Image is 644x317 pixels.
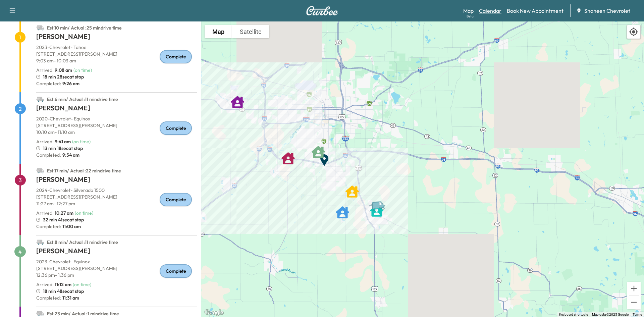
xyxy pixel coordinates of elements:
[61,223,81,230] span: 11:00 am
[336,202,349,216] gmp-advanced-marker: MAXINE RYAN
[47,96,118,102] span: Est. 6 min / Actual : 11 min drive time
[36,200,197,207] p: 11:27 am - 12:27 pm
[160,121,192,135] div: Complete
[36,129,197,136] p: 10:10 am - 11:10 am
[36,265,197,272] p: [STREET_ADDRESS][PERSON_NAME]
[43,288,84,295] span: 18 min 48sec at stop
[36,57,197,64] p: 9:03 am - 10:03 am
[36,258,197,265] p: 2023 - Chevrolet - Equinox
[43,216,84,223] span: 32 min 41sec at stop
[370,201,383,214] gmp-advanced-marker: ANDREA PUTMAN
[627,25,641,39] div: Recenter map
[592,313,629,316] span: Map data ©2025 Google
[61,152,79,158] span: 9:54 am
[160,264,192,278] div: Complete
[55,281,71,287] span: 11:12 am
[231,92,244,105] gmp-advanced-marker: KENNETH FULLERTON
[36,210,73,216] p: Arrived :
[36,103,197,115] h1: [PERSON_NAME]
[507,7,563,15] a: Book New Appointment
[203,308,225,317] img: Google
[318,150,331,163] gmp-advanced-marker: End Point
[36,194,197,200] p: [STREET_ADDRESS][PERSON_NAME]
[467,14,474,19] div: Beta
[36,295,197,301] p: Completed:
[368,194,392,206] gmp-advanced-marker: Van
[36,187,197,194] p: 2024 - Chevrolet - Silverado 1500
[55,67,72,73] span: 9:08 am
[15,103,26,114] span: 2
[61,295,79,301] span: 11:31 am
[584,7,630,15] span: Shaheen Chevrolet
[14,246,26,257] span: 4
[205,25,232,38] button: Show street map
[203,308,225,317] a: Open this area in Google Maps (opens a new window)
[36,80,197,87] p: Completed:
[36,175,197,187] h1: [PERSON_NAME]
[15,175,26,186] span: 3
[463,7,474,15] a: MapBeta
[47,311,119,317] span: Est. 23 min / Actual : 1 min drive time
[47,168,121,174] span: Est. 17 min / Actual : 22 min drive time
[15,32,25,43] span: 1
[306,6,338,15] img: Curbee Logo
[47,239,118,245] span: Est. 8 min / Actual : 11 min drive time
[479,7,501,15] a: Calendar
[633,313,642,316] a: Terms (opens in new tab)
[61,80,79,87] span: 9:26 am
[73,281,91,287] span: ( on time )
[36,51,197,57] p: [STREET_ADDRESS][PERSON_NAME]
[627,282,641,295] button: Zoom in
[36,67,72,73] p: Arrived :
[36,272,197,278] p: 12:36 pm - 1:36 pm
[36,115,197,122] p: 2020 - Chevrolet - Equinox
[36,122,197,129] p: [STREET_ADDRESS][PERSON_NAME]
[72,139,91,145] span: ( on time )
[36,223,197,230] p: Completed:
[281,148,295,162] gmp-advanced-marker: STEVEN LEWIS
[36,138,71,145] p: Arrived :
[559,312,588,317] button: Keyboard shortcuts
[47,25,122,31] span: Est. 10 min / Actual : 25 min drive time
[232,25,269,38] button: Show satellite imagery
[36,281,71,288] p: Arrived :
[345,181,359,195] gmp-advanced-marker: KITTY GAILEY
[43,145,83,152] span: 13 min 18sec at stop
[36,152,197,158] p: Completed:
[73,67,92,73] span: ( on time )
[160,50,192,63] div: Complete
[312,142,325,155] gmp-advanced-marker: JAMES CASSELLS
[55,139,71,145] span: 9:41 am
[75,210,93,216] span: ( on time )
[43,73,84,80] span: 18 min 28sec at stop
[627,296,641,309] button: Zoom out
[160,193,192,206] div: Complete
[36,246,197,258] h1: [PERSON_NAME]
[55,210,73,216] span: 10:27 am
[36,44,197,51] p: 2023 - Chevrolet - Tahoe
[36,32,197,44] h1: [PERSON_NAME]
